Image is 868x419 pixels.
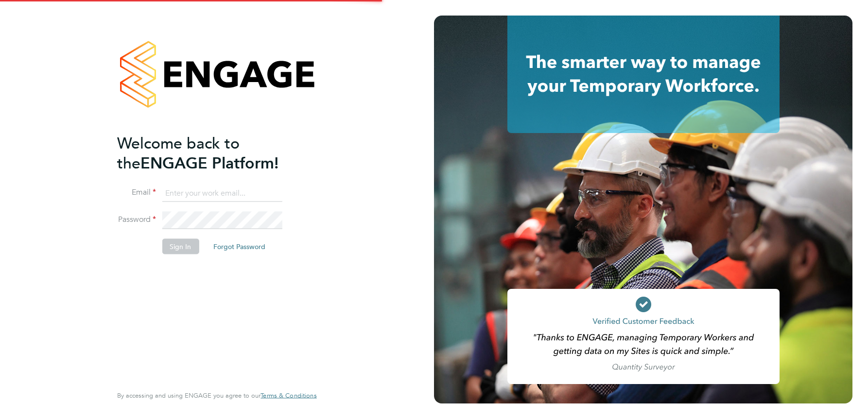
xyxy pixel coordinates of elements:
label: Email [117,187,156,198]
span: Welcome back to the [117,134,240,172]
label: Password [117,215,156,225]
h2: ENGAGE Platform! [117,133,307,173]
span: By accessing and using ENGAGE you agree to our [117,391,316,400]
a: Terms & Conditions [260,392,316,400]
input: Enter your work email... [162,184,282,202]
button: Sign In [162,239,199,254]
button: Forgot Password [206,239,273,254]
